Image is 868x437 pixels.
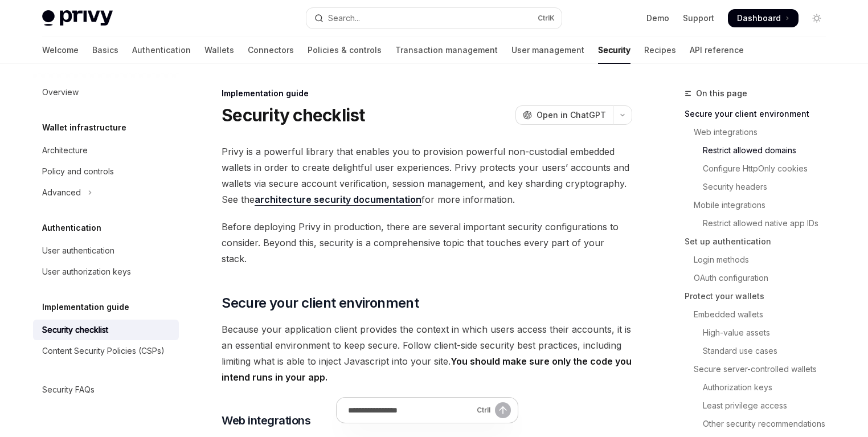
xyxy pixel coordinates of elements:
[685,214,835,232] a: Restrict allowed native app IDs
[42,165,114,178] div: Policy and controls
[808,9,826,27] button: Toggle dark mode
[308,36,382,64] a: Policies & controls
[42,10,113,26] img: light logo
[685,269,835,287] a: OAuth configuration
[696,87,747,100] span: On this page
[685,360,835,378] a: Secure server-controlled wallets
[685,378,835,397] a: Authorization keys
[685,141,835,160] a: Restrict allowed domains
[33,320,179,340] a: Security checklist
[646,13,669,24] a: Demo
[222,321,632,385] span: Because your application client provides the context in which users access their accounts, it is ...
[33,240,179,261] a: User authentication
[42,323,108,337] div: Security checklist
[42,144,88,157] div: Architecture
[511,36,584,64] a: User management
[42,121,126,134] h5: Wallet infrastructure
[33,82,179,103] a: Overview
[685,196,835,214] a: Mobile integrations
[42,221,101,235] h5: Authentication
[42,85,79,99] div: Overview
[685,342,835,360] a: Standard use cases
[33,161,179,182] a: Policy and controls
[33,140,179,161] a: Architecture
[204,36,234,64] a: Wallets
[495,402,511,418] button: Send message
[42,265,131,279] div: User authorization keys
[42,36,79,64] a: Welcome
[644,36,676,64] a: Recipes
[685,397,835,415] a: Least privilege access
[685,324,835,342] a: High-value assets
[42,344,165,358] div: Content Security Policies (CSPs)
[685,232,835,251] a: Set up authentication
[33,262,179,282] a: User authorization keys
[685,178,835,196] a: Security headers
[395,36,498,64] a: Transaction management
[683,13,714,24] a: Support
[132,36,191,64] a: Authentication
[685,251,835,269] a: Login methods
[598,36,630,64] a: Security
[538,14,555,23] span: Ctrl K
[42,186,81,199] div: Advanced
[42,383,95,397] div: Security FAQs
[222,219,632,267] span: Before deploying Privy in production, there are several important security configurations to cons...
[33,379,179,400] a: Security FAQs
[222,88,632,99] div: Implementation guide
[33,182,179,203] button: Toggle Advanced section
[42,244,114,258] div: User authentication
[348,398,472,423] input: Ask a question...
[33,341,179,361] a: Content Security Policies (CSPs)
[328,11,360,25] div: Search...
[685,123,835,141] a: Web integrations
[685,287,835,305] a: Protect your wallets
[685,160,835,178] a: Configure HttpOnly cookies
[222,105,365,125] h1: Security checklist
[537,109,606,121] span: Open in ChatGPT
[685,415,835,433] a: Other security recommendations
[306,8,562,28] button: Open search
[728,9,799,27] a: Dashboard
[685,305,835,324] a: Embedded wallets
[255,194,421,206] a: architecture security documentation
[42,300,129,314] h5: Implementation guide
[690,36,744,64] a: API reference
[248,36,294,64] a: Connectors
[737,13,781,24] span: Dashboard
[222,144,632,207] span: Privy is a powerful library that enables you to provision powerful non-custodial embedded wallets...
[92,36,118,64] a: Basics
[685,105,835,123] a: Secure your client environment
[222,294,419,312] span: Secure your client environment
[515,105,613,125] button: Open in ChatGPT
